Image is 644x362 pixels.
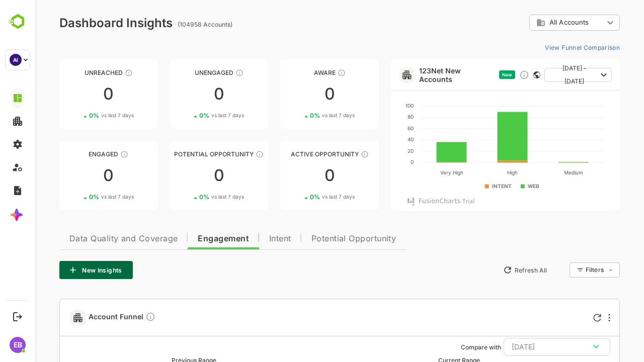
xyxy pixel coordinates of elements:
[372,136,378,142] text: 40
[549,261,585,279] div: Filters
[135,141,233,210] a: Potential OpportunityThese accounts are MQAs and can be passed on to Inside Sales00%vs last 7 days
[506,39,585,55] button: View Funnel Comparison
[24,167,123,184] div: 0
[10,54,22,66] div: AI
[550,266,569,274] div: Filters
[24,261,98,279] button: New Insights
[494,13,585,33] div: All Accounts
[372,125,378,131] text: 60
[66,112,99,119] span: vs last 7 days
[176,112,209,119] span: vs last 7 days
[24,69,123,76] div: Unreached
[53,312,120,323] span: Account Funnel
[164,193,209,201] div: 0 %
[135,86,233,102] div: 0
[10,337,26,353] div: EB
[24,16,137,30] div: Dashboard Insights
[90,69,98,77] div: These accounts have not been engaged with for a defined time period
[34,235,142,243] span: Data Quality and Coverage
[66,193,99,201] span: vs last 7 days
[220,150,228,158] div: These accounts are MQAs and can be passed on to Inside Sales
[164,112,209,119] div: 0 %
[135,150,233,158] div: Potential Opportunity
[472,169,482,176] text: High
[509,68,577,82] button: [DATE] - [DATE]
[463,262,516,278] button: Refresh All
[245,86,344,102] div: 0
[54,193,99,201] div: 0 %
[384,66,460,83] a: 123Net New Accounts
[245,59,344,129] a: AwareThese accounts have just entered the buying cycle and need further nurturing00%vs last 7 days
[135,59,233,129] a: UnengagedThese accounts have not shown enough engagement and need nurturing00%vs last 7 days
[85,150,93,158] div: These accounts are warm, further nurturing would qualify them to MQAs
[476,340,567,353] div: [DATE]
[234,235,256,243] span: Intent
[558,314,566,322] div: Refresh
[24,141,123,210] a: EngagedThese accounts are warm, further nurturing would qualify them to MQAs00%vs last 7 days
[501,18,569,27] div: All Accounts
[484,70,494,80] div: Discover new ICP-fit accounts showing engagement — via intent surges, anonymous website visits, L...
[142,21,200,28] ag: (104958 Accounts)
[375,159,378,165] text: 0
[245,167,344,184] div: 0
[528,169,547,175] text: Medium
[176,193,209,201] span: vs last 7 days
[200,69,208,77] div: These accounts have not shown enough engagement and need nurturing
[24,59,123,129] a: UnreachedThese accounts have not been engaged with for a defined time period00%vs last 7 days
[11,310,24,323] button: Logout
[468,338,575,356] button: [DATE]
[405,169,428,176] text: Very High
[372,114,378,120] text: 80
[5,12,31,31] img: BambooboxLogoMark.f1c84d78b4c51b1a7b5f700c9845e183.svg
[163,235,214,243] span: Engagement
[245,69,344,76] div: Aware
[245,150,344,158] div: Active Opportunity
[326,150,334,158] div: These accounts have open opportunities which might be at any of the Sales Stages
[24,150,123,158] div: Engaged
[302,69,310,77] div: These accounts have just entered the buying cycle and need further nurturing
[372,148,378,154] text: 20
[287,112,319,119] span: vs last 7 days
[370,103,378,109] text: 100
[275,112,319,119] div: 0 %
[245,141,344,210] a: Active OpportunityThese accounts have open opportunities which might be at any of the Sales Stage...
[275,193,319,201] div: 0 %
[467,72,477,77] span: New
[517,62,561,88] span: [DATE] - [DATE]
[514,19,553,26] span: All Accounts
[135,167,233,184] div: 0
[276,235,361,243] span: Potential Opportunity
[54,112,99,119] div: 0 %
[573,314,575,322] div: More
[426,343,466,351] ag: Compare with
[498,71,505,78] div: This card does not support filter and segments
[287,193,319,201] span: vs last 7 days
[135,69,233,76] div: Unengaged
[110,312,120,323] div: Compare Funnel to any previous dates, and click on any plot in the current funnel to view the det...
[24,86,123,102] div: 0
